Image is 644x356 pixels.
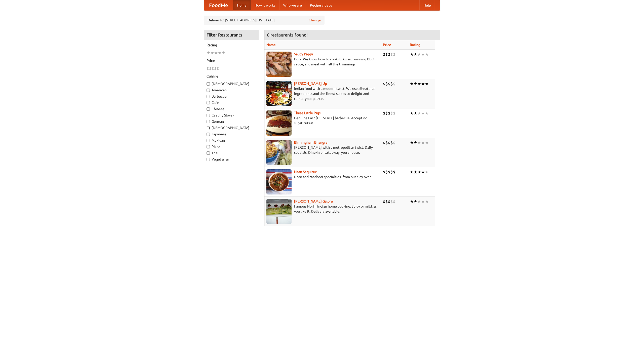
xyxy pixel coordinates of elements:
[207,151,210,155] input: Thai
[207,139,210,142] input: Mexican
[383,140,385,145] li: $
[207,114,210,117] input: Czech / Slovak
[393,110,395,116] li: $
[410,199,414,204] li: ★
[421,199,425,204] li: ★
[417,110,421,116] li: ★
[233,0,251,10] a: Home
[388,52,390,57] li: $
[207,82,210,86] input: [DEMOGRAPHIC_DATA]
[390,110,393,116] li: $
[383,169,385,175] li: $
[207,126,210,130] input: [DEMOGRAPHIC_DATA]
[417,140,421,145] li: ★
[414,140,417,145] li: ★
[385,52,388,57] li: $
[266,110,292,136] img: littlepigs.jpg
[214,50,218,56] li: ★
[388,140,390,145] li: $
[266,140,292,165] img: bhangra.jpg
[383,110,385,116] li: $
[385,81,388,87] li: $
[207,43,256,48] h5: Rating
[294,199,333,203] a: [PERSON_NAME] Galore
[390,140,393,145] li: $
[421,110,425,116] li: ★
[393,199,395,204] li: $
[388,81,390,87] li: $
[207,133,210,136] input: Japanese
[421,81,425,87] li: ★
[294,111,320,115] b: Three Little Pigs
[390,169,393,175] li: $
[425,110,429,116] li: ★
[419,0,435,10] a: Help
[218,50,222,56] li: ★
[222,50,225,56] li: ★
[410,81,414,87] li: ★
[309,18,321,23] a: Change
[385,140,388,145] li: $
[207,66,209,71] li: $
[417,169,421,175] li: ★
[207,94,256,99] label: Barbecue
[217,66,219,71] li: $
[207,125,256,130] label: [DEMOGRAPHIC_DATA]
[417,199,421,204] li: ★
[393,81,395,87] li: $
[266,43,276,47] a: Name
[207,95,210,98] input: Barbecue
[266,81,292,106] img: curryup.jpg
[251,0,279,10] a: How it works
[414,52,417,57] li: ★
[306,0,336,10] a: Recipe videos
[410,43,420,47] a: Rating
[207,107,210,111] input: Chinese
[266,57,379,67] p: Pork. We know how to cook it. Award-winning BBQ sauce, and meat with all the trimmings.
[204,0,233,10] a: FoodMe
[207,81,256,86] label: [DEMOGRAPHIC_DATA]
[414,110,417,116] li: ★
[294,52,313,56] b: Saucy Piggy
[390,81,393,87] li: $
[207,113,256,118] label: Czech / Slovak
[425,52,429,57] li: ★
[383,199,385,204] li: $
[421,52,425,57] li: ★
[266,204,379,214] p: Famous North Indian home cooking. Spicy or mild, as you like it. Delivery available.
[388,169,390,175] li: $
[425,199,429,204] li: ★
[279,0,306,10] a: Who we are
[383,43,391,47] a: Price
[410,140,414,145] li: ★
[207,101,210,104] input: Cafe
[267,32,308,37] ng-pluralize: 6 restaurants found!
[393,52,395,57] li: $
[294,170,316,174] a: Naan Sequitur
[207,119,256,124] label: German
[266,145,379,155] p: [PERSON_NAME] with a metropolitan twist. Daily specials. Dine-in or takeaway, you choose.
[414,81,417,87] li: ★
[207,145,210,148] input: Pizza
[214,66,217,71] li: $
[383,52,385,57] li: $
[414,199,417,204] li: ★
[393,140,395,145] li: $
[266,86,379,101] p: Indian food with a modern twist. We use all-natural ingredients and the finest spices to delight ...
[207,88,256,93] label: American
[266,174,379,179] p: Naan and tandoori specialties, from our clay oven.
[410,110,414,116] li: ★
[266,169,292,194] img: naansequitur.jpg
[207,100,256,105] label: Cafe
[266,199,292,224] img: currygalore.jpg
[294,82,327,86] b: [PERSON_NAME] Up
[425,81,429,87] li: ★
[204,30,259,40] h4: Filter Restaurants
[266,52,292,77] img: saucy.jpg
[410,169,414,175] li: ★
[425,169,429,175] li: ★
[385,169,388,175] li: $
[390,52,393,57] li: $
